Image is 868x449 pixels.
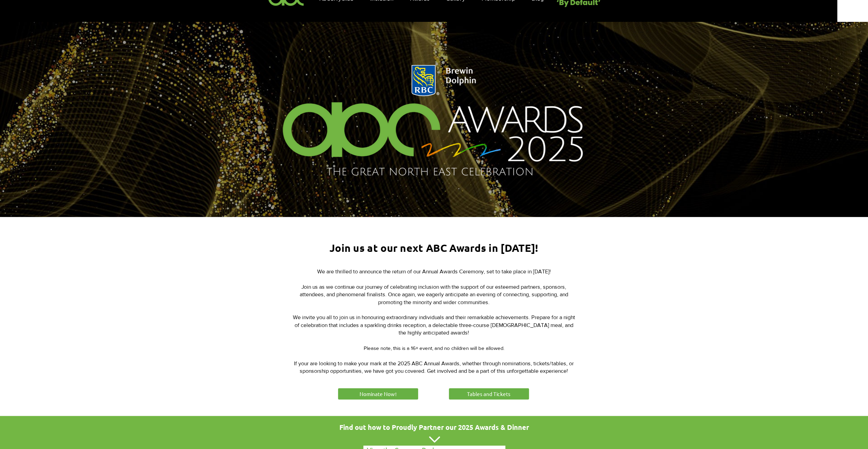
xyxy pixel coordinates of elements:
a: Tables and Tickets [448,387,530,400]
span: Please note, this is a 16+ event, and no children will be allowed. [364,345,504,351]
span: Find out how to Proudly Partner our 2025 Awards & Dinner [339,423,529,432]
span: Nominate Now! [360,390,397,397]
span: We are thrilled to announce the return of our Annual Awards Ceremony, set to take place in [DATE]! [317,269,551,274]
span: Join us at our next ABC Awards in [DATE]! [329,242,538,254]
span: Tables and Tickets [467,390,510,397]
a: Nominate Now! [337,387,419,400]
span: If your are looking to make your mark at the 2025 ABC Annual Awards, whether through nominations,... [294,360,574,374]
span: Join us as we continue our journey of celebrating inclusion with the support of our esteemed part... [300,284,568,305]
img: Northern Insights Double Pager Apr 2025.png [264,57,604,187]
span: We invite you all to join us in honouring extraordinary individuals and their remarkable achievem... [293,314,575,336]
